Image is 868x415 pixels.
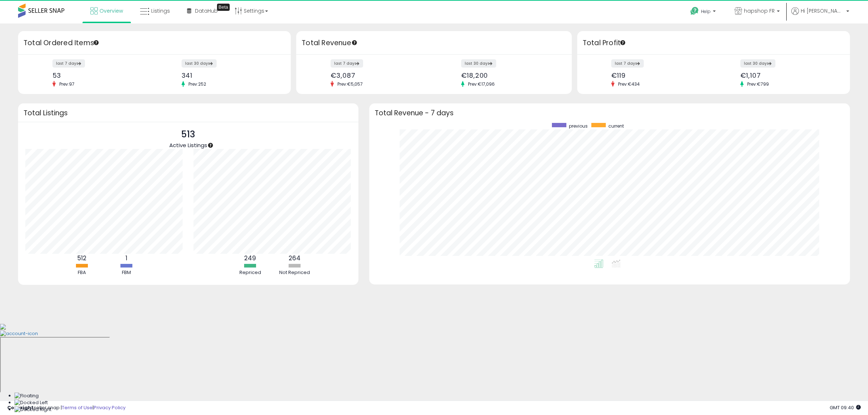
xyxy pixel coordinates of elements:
[217,4,230,11] div: Tooltip anchor
[569,123,588,129] span: previous
[151,7,170,14] span: Listings
[244,254,256,262] b: 249
[701,8,711,14] span: Help
[801,7,844,14] span: Hi [PERSON_NAME]
[464,81,498,87] span: Prev: €17,096
[14,406,51,413] img: Docked Right
[273,269,316,276] div: Not Repriced
[182,59,217,68] label: last 30 days
[105,269,148,276] div: FBM
[169,128,207,141] p: 513
[125,254,127,262] b: 1
[461,72,559,79] div: €18,200
[14,393,39,399] img: Floating
[77,254,86,262] b: 512
[608,123,624,129] span: current
[791,7,849,23] a: Hi [PERSON_NAME]
[614,81,643,87] span: Prev: €434
[302,38,566,48] h3: Total Revenue
[14,399,48,406] img: Docked Left
[289,254,301,262] b: 264
[611,72,708,79] div: €119
[685,1,723,23] a: Help
[690,7,699,16] i: Get Help
[375,110,844,116] h3: Total Revenue - 7 days
[583,38,844,48] h3: Total Profit
[185,81,210,87] span: Prev: 252
[182,72,278,79] div: 341
[331,72,429,79] div: €3,087
[461,59,496,68] label: last 30 days
[331,59,363,68] label: last 7 days
[207,142,214,149] div: Tooltip anchor
[24,38,285,48] h3: Total Ordered Items
[52,59,85,68] label: last 7 days
[334,81,366,87] span: Prev: €5,057
[24,110,353,116] h3: Total Listings
[169,141,207,149] span: Active Listings
[740,72,837,79] div: €1,107
[99,7,123,14] span: Overview
[611,59,644,68] label: last 7 days
[56,81,78,87] span: Prev: 97
[744,7,775,14] span: hapshop FR
[52,72,149,79] div: 53
[195,7,218,14] span: DataHub
[229,269,272,276] div: Repriced
[740,59,775,68] label: last 30 days
[620,39,626,46] div: Tooltip anchor
[93,39,99,46] div: Tooltip anchor
[351,39,358,46] div: Tooltip anchor
[744,81,773,87] span: Prev: €799
[60,269,103,276] div: FBA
